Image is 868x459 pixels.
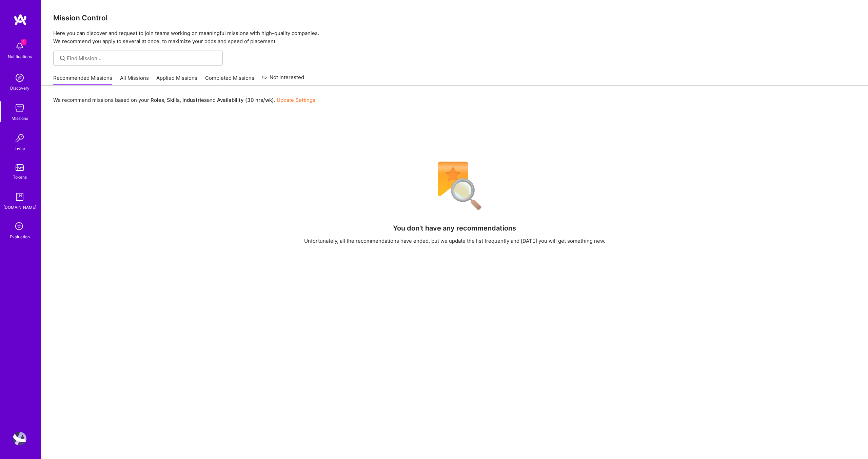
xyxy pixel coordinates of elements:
[8,53,32,60] div: Notifications
[13,220,26,233] i: icon SelectionTeam
[13,71,26,85] img: discovery
[3,204,36,211] div: [DOMAIN_NAME]
[13,131,26,145] img: Invite
[16,164,24,171] img: tokens
[13,173,27,181] div: Tokens
[304,237,605,244] div: Unfortunately, all the recommendations have ended, but we update the list frequently and [DATE] y...
[13,39,26,53] img: bell
[59,54,66,62] i: icon SearchGrey
[262,73,304,86] a: Not Interested
[156,74,197,86] a: Applied Missions
[14,14,27,26] img: logo
[15,145,25,152] div: Invite
[13,190,26,204] img: guide book
[12,115,28,122] div: Missions
[53,29,856,45] p: Here you can discover and request to join teams working on meaningful missions with high-quality ...
[393,224,516,232] h4: You don't have any recommendations
[10,85,29,92] div: Discovery
[217,97,274,103] b: Availability (30 hrs/wk)
[53,74,112,86] a: Recommended Missions
[21,39,26,45] span: 1
[53,96,315,104] p: We recommend missions based on your , , and .
[13,101,26,115] img: teamwork
[151,97,164,103] b: Roles
[13,432,26,445] img: User Avatar
[205,74,254,86] a: Completed Missions
[53,14,856,22] h3: Mission Control
[277,97,315,103] a: Update Settings
[120,74,149,86] a: All Missions
[426,157,484,215] img: No Results
[182,97,207,103] b: Industries
[67,55,218,62] input: Find Mission...
[167,97,180,103] b: Skills
[11,432,28,445] a: User Avatar
[10,233,30,240] div: Evaluation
